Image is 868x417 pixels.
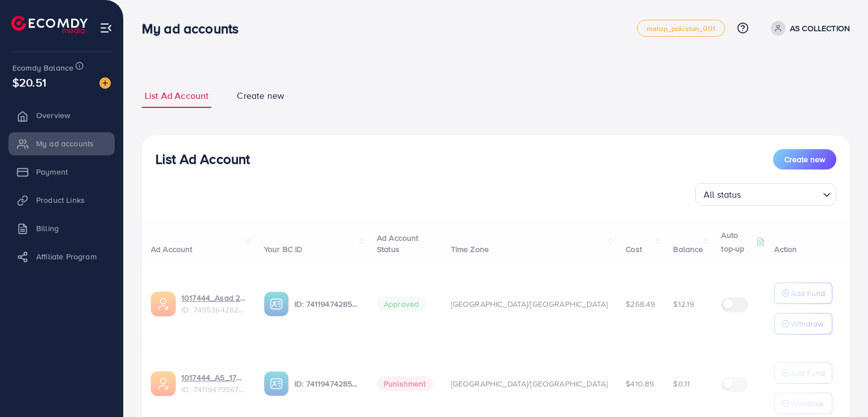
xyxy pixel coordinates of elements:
[99,77,111,89] img: image
[745,184,818,203] input: Search for option
[12,62,73,73] span: Ecomdy Balance
[142,20,248,37] h3: My ad accounts
[12,74,46,90] span: $20.51
[790,21,850,35] p: AS COLLECTION
[155,151,250,167] h3: List Ad Account
[701,186,744,203] span: All status
[646,25,715,32] span: metap_pakistan_001
[237,89,284,102] span: Create new
[766,21,850,36] a: AS COLLECTION
[773,149,836,170] button: Create new
[695,183,836,206] div: Search for option
[784,154,825,165] span: Create new
[145,89,209,102] span: List Ad Account
[99,21,112,34] img: menu
[637,20,725,37] a: metap_pakistan_001
[11,16,88,33] img: logo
